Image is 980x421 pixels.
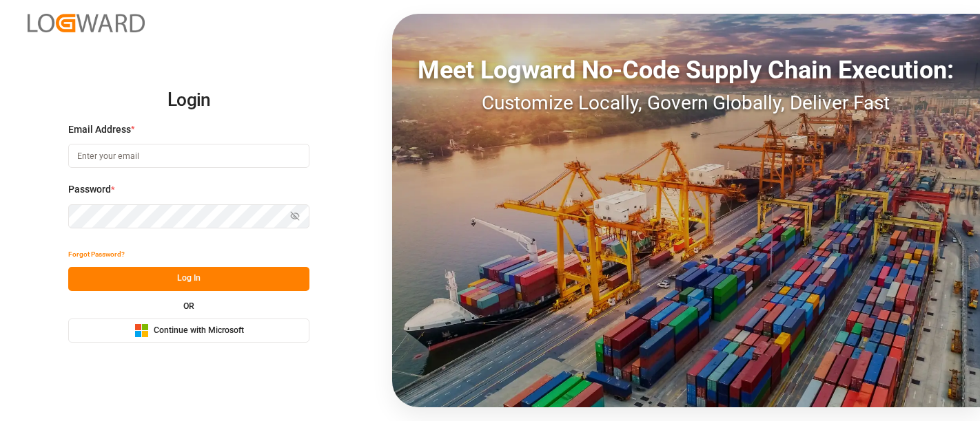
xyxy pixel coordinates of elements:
[68,267,309,291] button: Log In
[183,302,194,310] small: OR
[68,319,309,343] button: Continue with Microsoft
[392,52,980,89] div: Meet Logward No-Code Supply Chain Execution:
[68,182,111,197] span: Password
[68,243,125,267] button: Forgot Password?
[68,122,131,137] span: Email Address
[68,78,309,122] h2: Login
[392,89,980,118] div: Customize Locally, Govern Globally, Deliver Fast
[28,14,145,32] img: Logward_new_orange.png
[154,325,244,337] span: Continue with Microsoft
[68,144,309,168] input: Enter your email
